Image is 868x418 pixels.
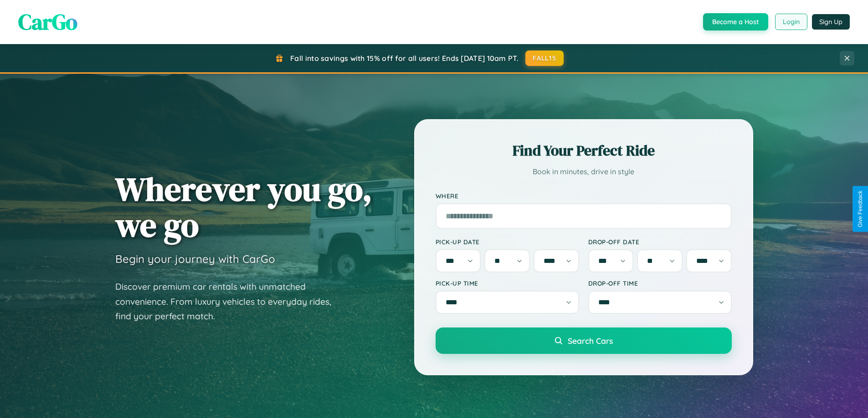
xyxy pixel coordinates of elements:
div: Give Feedback [857,191,863,227]
label: Where [436,192,732,200]
button: Become a Host [703,13,768,30]
label: Pick-up Date [436,238,579,246]
button: Search Cars [436,327,732,354]
h1: Wherever you go, we go [115,171,372,243]
h3: Begin your journey with CarGo [115,252,275,266]
h2: Find Your Perfect Ride [436,141,732,161]
p: Book in minutes, drive in style [436,165,732,178]
button: Login [775,14,807,30]
span: Search Cars [568,336,613,346]
span: CarGo [18,7,77,37]
label: Drop-off Date [588,238,732,246]
span: Fall into savings with 15% off for all users! Ends [DATE] 10am PT. [290,54,519,63]
p: Discover premium car rentals with unmatched convenience. From luxury vehicles to everyday rides, ... [115,279,343,324]
label: Drop-off Time [588,279,732,287]
label: Pick-up Time [436,279,579,287]
button: FALL15 [525,50,564,66]
button: Sign Up [812,14,850,30]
